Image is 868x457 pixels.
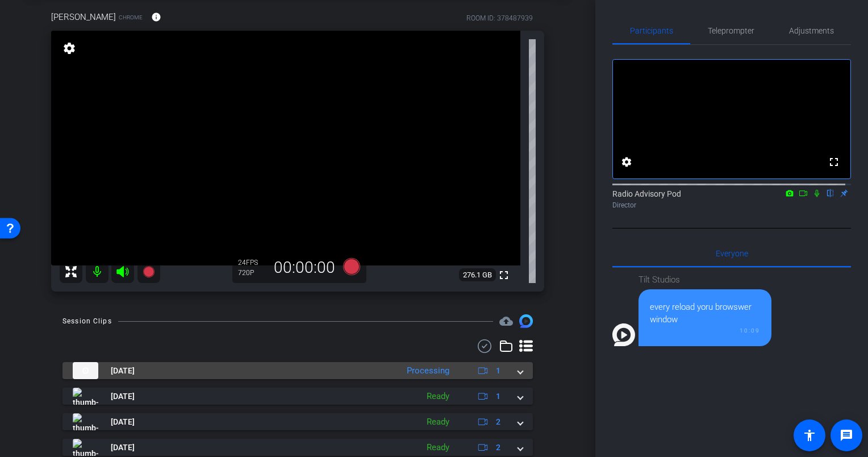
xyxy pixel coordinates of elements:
mat-icon: settings [61,41,77,55]
span: 1 [496,365,500,377]
span: [DATE] [111,416,135,428]
mat-expansion-panel-header: thumb-nail[DATE]Processing1 [62,362,533,379]
mat-icon: accessibility [803,429,816,442]
mat-icon: fullscreen [497,268,511,282]
span: [DATE] [111,390,135,402]
div: 720P [238,268,266,277]
mat-icon: settings [620,155,633,169]
mat-icon: flip [824,188,837,198]
div: Director [612,200,851,210]
span: Adjustments [789,27,834,35]
span: Chrome [119,13,143,22]
div: Processing [401,364,455,377]
mat-icon: info [151,12,161,22]
div: ROOM ID: 378487939 [466,13,533,23]
span: Destinations for your clips [499,314,513,328]
span: Teleprompter [708,27,754,35]
mat-icon: fullscreen [827,155,841,169]
div: Tilt Studios [639,273,771,286]
span: [PERSON_NAME] [51,11,116,23]
mat-expansion-panel-header: thumb-nail[DATE]Ready2 [62,413,533,430]
div: 10:09 [650,326,760,335]
img: thumb-nail [73,439,98,456]
img: thumb-nail [73,413,98,430]
div: every reload yoru browswer window [650,301,760,326]
mat-icon: message [840,429,853,442]
span: Everyone [716,250,748,257]
div: Ready [421,441,455,454]
mat-expansion-panel-header: thumb-nail[DATE]Ready1 [62,388,533,405]
img: thumb-nail [73,388,98,405]
span: 2 [496,416,500,428]
span: [DATE] [111,442,135,454]
span: 276.1 GB [459,268,496,282]
mat-expansion-panel-header: thumb-nail[DATE]Ready2 [62,439,533,456]
span: 2 [496,442,500,454]
div: Ready [421,416,455,429]
div: 00:00:00 [266,258,343,277]
div: Session Clips [62,315,112,327]
div: 24 [238,258,266,267]
img: Profile [612,323,635,346]
div: Radio Advisory Pod [612,188,851,210]
span: FPS [246,259,258,267]
span: Participants [630,27,673,35]
mat-icon: cloud_upload [499,314,513,328]
span: 1 [496,390,500,402]
div: Ready [421,390,455,403]
span: [DATE] [111,365,135,377]
img: thumb-nail [73,362,98,379]
img: Session clips [519,314,533,328]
